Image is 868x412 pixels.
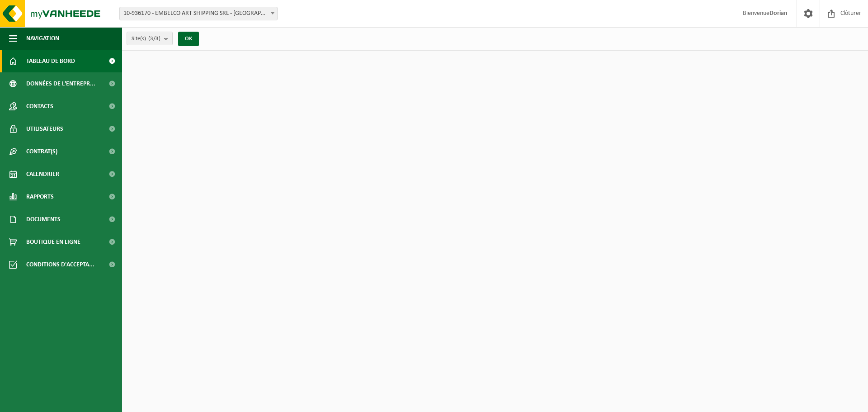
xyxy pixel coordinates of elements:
[26,163,59,185] span: Calendrier
[127,32,173,45] button: Site(s)(3/3)
[132,32,160,46] span: Site(s)
[26,231,80,253] span: Boutique en ligne
[26,140,57,163] span: Contrat(s)
[26,27,59,50] span: Navigation
[26,253,94,276] span: Conditions d'accepta...
[26,185,54,208] span: Rapports
[26,72,95,95] span: Données de l'entrepr...
[26,208,61,231] span: Documents
[120,7,277,20] span: 10-936170 - EMBELCO ART SHIPPING SRL - ETTERBEEK
[26,50,75,72] span: Tableau de bord
[178,32,199,46] button: OK
[119,7,278,20] span: 10-936170 - EMBELCO ART SHIPPING SRL - ETTERBEEK
[26,95,53,118] span: Contacts
[26,118,63,140] span: Utilisateurs
[769,10,788,17] strong: Dorian
[148,36,160,42] count: (3/3)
